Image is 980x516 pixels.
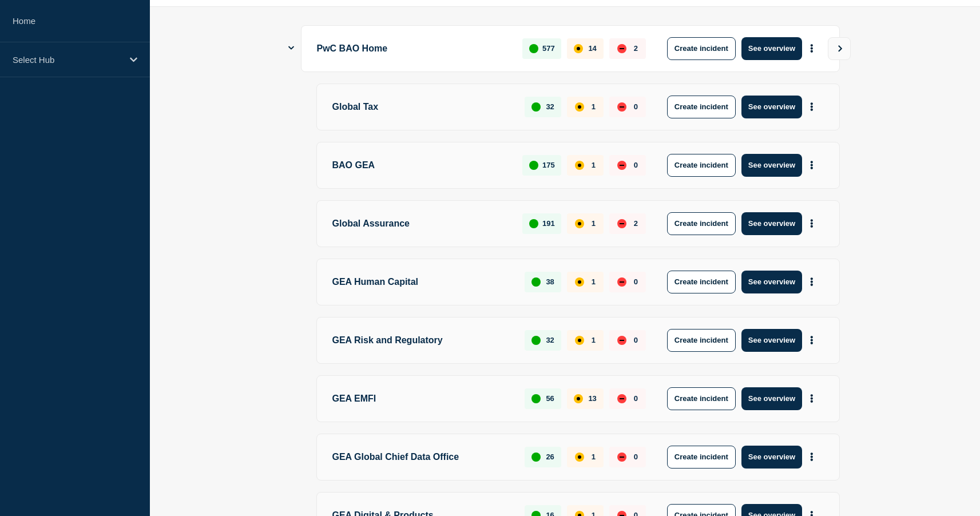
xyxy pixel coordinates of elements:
[546,453,554,461] p: 26
[804,154,819,176] button: More actions
[667,329,736,352] button: Create incident
[804,330,819,351] button: More actions
[575,161,584,170] div: affected
[804,38,819,59] button: More actions
[546,102,554,111] p: 32
[804,388,819,409] button: More actions
[667,212,736,235] button: Create incident
[575,219,584,228] div: affected
[13,55,122,65] p: Select Hub
[667,37,736,60] button: Create incident
[592,453,596,461] p: 1
[828,37,851,60] button: View
[546,336,554,344] p: 32
[531,102,541,112] div: up
[531,336,541,345] div: up
[531,277,541,287] div: up
[575,277,584,287] div: affected
[317,37,510,60] p: PwC BAO Home
[592,102,596,111] p: 1
[288,44,294,53] button: Show Connected Hubs
[741,212,802,235] button: See overview
[546,277,554,286] p: 38
[592,277,596,286] p: 1
[634,453,638,461] p: 0
[332,329,512,352] p: GEA Risk and Regulatory
[804,446,819,467] button: More actions
[592,219,596,228] p: 1
[575,102,584,112] div: affected
[634,277,638,286] p: 0
[529,161,538,170] div: up
[542,161,555,169] p: 175
[617,102,626,112] div: down
[617,394,626,403] div: down
[617,453,626,462] div: down
[634,102,638,111] p: 0
[332,212,510,235] p: Global Assurance
[332,96,512,118] p: Global Tax
[741,387,802,410] button: See overview
[332,271,512,293] p: GEA Human Capital
[741,329,802,352] button: See overview
[575,453,584,462] div: affected
[332,154,510,177] p: BAO GEA
[592,336,596,344] p: 1
[588,44,596,53] p: 14
[529,44,538,53] div: up
[531,453,541,462] div: up
[617,161,626,170] div: down
[667,96,736,118] button: Create incident
[804,271,819,292] button: More actions
[592,161,596,169] p: 1
[667,387,736,410] button: Create incident
[617,219,626,228] div: down
[617,44,626,53] div: down
[667,271,736,293] button: Create incident
[667,154,736,177] button: Create incident
[804,96,819,117] button: More actions
[588,394,596,403] p: 13
[741,96,802,118] button: See overview
[542,219,555,228] p: 191
[542,44,555,53] p: 577
[741,154,802,177] button: See overview
[617,336,626,345] div: down
[617,277,626,287] div: down
[531,394,541,403] div: up
[332,387,512,410] p: GEA EMFI
[332,446,512,469] p: GEA Global Chief Data Office
[741,37,802,60] button: See overview
[634,336,638,344] p: 0
[546,394,554,403] p: 56
[634,44,638,53] p: 2
[741,271,802,293] button: See overview
[529,219,538,228] div: up
[574,44,583,53] div: affected
[634,161,638,169] p: 0
[634,394,638,403] p: 0
[741,446,802,469] button: See overview
[575,336,584,345] div: affected
[634,219,638,228] p: 2
[804,213,819,234] button: More actions
[667,446,736,469] button: Create incident
[574,394,583,403] div: affected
